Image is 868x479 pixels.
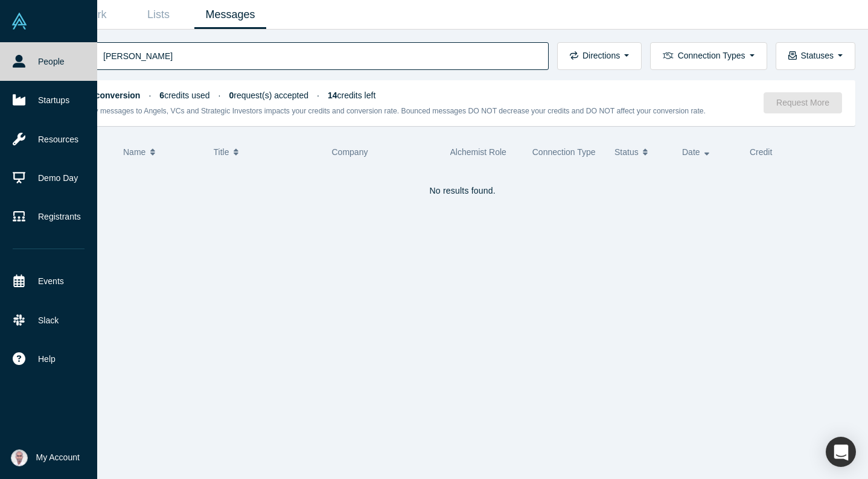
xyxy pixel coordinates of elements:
[38,353,56,366] span: Help
[83,90,141,100] strong: 0% conversion
[214,139,319,165] button: Title
[229,90,309,100] span: request(s) accepted
[614,139,669,165] button: Status
[650,42,767,70] button: Connection Types
[148,90,151,100] span: ·
[332,147,368,157] span: Company
[194,1,266,29] a: Messages
[682,139,700,165] span: Date
[750,147,772,157] span: Credit
[532,147,596,157] span: Connection Type
[123,139,145,165] span: Name
[102,42,535,70] input: Search by name, title, company, summary, expertise, investment criteria or topics of focus
[11,13,28,30] img: Alchemist Vault Logo
[557,42,642,70] button: Directions
[123,139,201,165] button: Name
[159,90,209,100] span: credits used
[219,90,221,100] span: ·
[317,90,319,100] span: ·
[328,90,375,100] span: credits left
[682,139,737,165] button: Date
[328,90,337,100] strong: 14
[159,90,164,100] strong: 6
[36,451,80,464] span: My Account
[83,107,706,115] small: Only messages to Angels, VCs and Strategic Investors impacts your credits and conversion rate. Bo...
[776,42,855,70] button: Statuses
[11,449,28,466] img: Vetri Venthan Elango's Account
[11,449,80,466] button: My Account
[614,139,639,165] span: Status
[450,147,506,157] span: Alchemist Role
[123,1,194,29] a: Lists
[70,186,856,196] h4: No results found.
[229,90,234,100] strong: 0
[214,139,229,165] span: Title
